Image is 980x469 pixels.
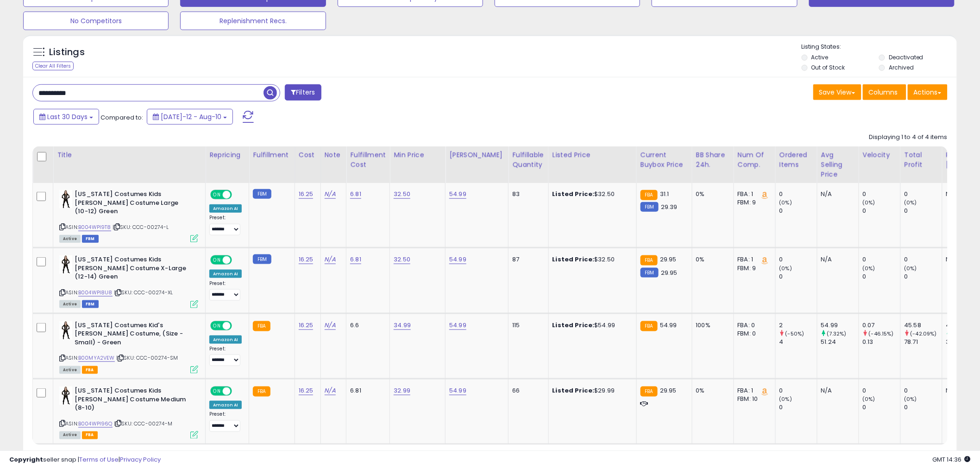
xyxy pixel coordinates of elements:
div: 0 [779,387,817,395]
div: ASIN: [59,321,198,373]
h5: Listings [49,46,85,59]
div: 0 [863,273,900,281]
a: B004WPI9T8 [78,223,111,231]
div: 0 [779,190,817,198]
a: 16.25 [299,190,314,199]
a: B00MYA2VEW [78,354,115,362]
label: Deactivated [889,53,923,61]
div: N/A [821,255,852,264]
small: FBA [253,387,270,397]
small: (0%) [779,199,792,206]
div: 0 [905,190,942,198]
span: FBM [82,235,99,243]
div: 0 [905,387,942,395]
small: FBA [641,255,658,266]
div: 83 [512,190,541,198]
div: Note [325,150,343,160]
small: (-50%) [785,330,804,337]
div: $29.99 [553,387,629,395]
div: 6.81 [350,387,383,395]
small: (0%) [905,265,917,272]
span: Compared to: [101,113,143,122]
div: 0% [696,190,727,198]
div: 66 [512,387,541,395]
span: [DATE]-12 - Aug-10 [161,112,221,121]
a: 54.99 [449,321,466,330]
a: N/A [325,190,336,199]
span: All listings currently available for purchase on Amazon [59,366,81,374]
div: Amazon AI [209,401,242,409]
div: ASIN: [59,387,198,438]
small: FBM [641,268,659,278]
small: (0%) [905,395,917,403]
span: FBA [82,431,98,439]
div: 100% [696,321,727,330]
div: 0 [779,255,817,264]
div: FBA: 0 [738,321,768,330]
div: N/A [821,387,852,395]
span: 29.95 [660,386,677,395]
small: (0%) [905,199,917,206]
div: 0 [905,403,942,412]
a: 34.99 [394,321,411,330]
small: FBA [641,321,658,331]
button: Save View [813,84,861,100]
small: FBA [641,190,658,200]
div: Velocity [863,150,897,160]
div: 0 [863,190,900,198]
span: OFF [231,191,245,199]
img: 31QApIQ50FL._SL40_.jpg [59,321,72,340]
span: 54.99 [660,321,677,330]
div: 78.71 [905,338,942,346]
span: FBM [82,300,99,308]
div: 0.13 [863,338,900,346]
div: FBA: 1 [738,255,768,264]
div: Amazon AI [209,336,242,344]
span: OFF [231,387,245,395]
div: 0 [905,273,942,281]
span: All listings currently available for purchase on Amazon [59,431,81,439]
span: OFF [231,322,245,330]
div: 45.58 [905,321,942,330]
a: 54.99 [449,255,466,264]
span: 31.1 [660,190,669,198]
button: Replenishment Recs. [180,12,326,30]
img: 31QApIQ50FL._SL40_.jpg [59,255,72,274]
label: Out of Stock [811,63,845,71]
label: Archived [889,63,914,71]
div: ASIN: [59,255,198,307]
div: FBA: 1 [738,190,768,198]
button: No Competitors [23,12,169,30]
div: Preset: [209,215,242,235]
span: | SKU: CCC-00274-M [114,420,172,427]
div: 0 [905,255,942,264]
a: 32.99 [394,386,410,395]
div: Fulfillment [253,150,290,160]
span: Last 30 Days [47,112,88,121]
div: ASIN: [59,190,198,241]
div: 87 [512,255,541,264]
span: OFF [231,256,245,264]
div: Amazon AI [209,270,242,278]
div: 0 [863,207,900,215]
button: Actions [908,84,948,100]
b: [US_STATE] Costumes Kids [PERSON_NAME] Costume X-Large (12-14) Green [75,255,187,284]
span: 29.95 [661,268,678,277]
div: 0% [696,387,727,395]
div: FBM: 9 [738,198,768,207]
small: (0%) [779,395,792,403]
div: N/A [821,190,852,198]
div: 0 [779,403,817,412]
b: Listed Price: [553,386,595,395]
a: B004WPI96Q [78,420,113,428]
a: B004WPI8U8 [78,289,113,297]
a: Terms of Use [79,455,119,464]
a: 54.99 [449,386,466,395]
div: 0 [779,273,817,281]
div: FBM: 10 [738,395,768,403]
div: 2 [779,321,817,330]
small: (0%) [863,395,876,403]
span: 2025-09-10 14:36 GMT [933,455,971,464]
span: 29.95 [660,255,677,264]
b: Listed Price: [553,255,595,264]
